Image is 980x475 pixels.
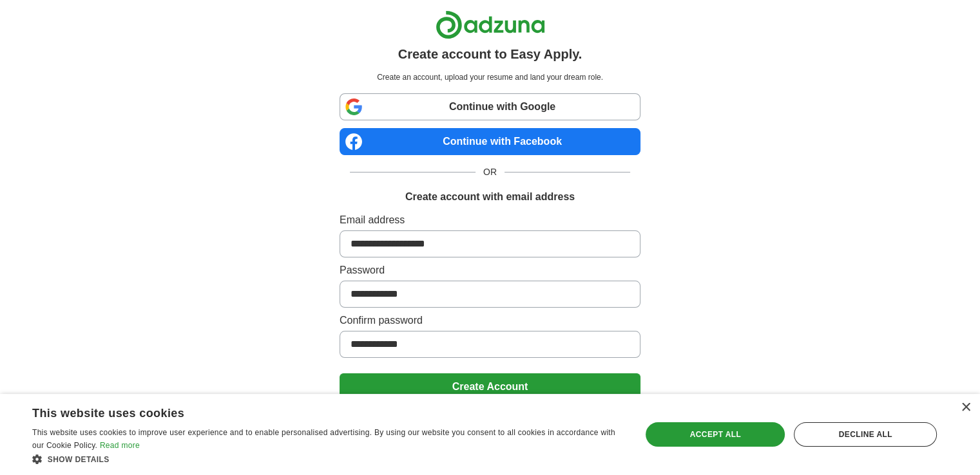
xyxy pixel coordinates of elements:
div: This website uses cookies [32,402,591,421]
p: Create an account, upload your resume and land your dream role. [342,71,638,83]
a: Continue with Google [340,93,640,120]
span: Show details [48,455,110,464]
h1: Create account to Easy Apply. [398,44,582,64]
span: OR [476,165,504,179]
label: Email address [340,212,640,228]
label: Password [340,263,640,278]
span: This website uses cookies to improve user experience and to enable personalised advertising. By u... [32,428,615,450]
div: Accept all [646,422,785,447]
a: Continue with Facebook [340,128,640,155]
a: Read more, opens a new window [100,441,140,450]
h1: Create account with email address [405,189,575,205]
label: Confirm password [340,313,640,328]
div: Decline all [794,422,937,447]
button: Create Account [340,373,640,400]
div: Show details [32,452,623,465]
img: Adzuna logo [436,10,545,39]
div: Close [961,403,970,413]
